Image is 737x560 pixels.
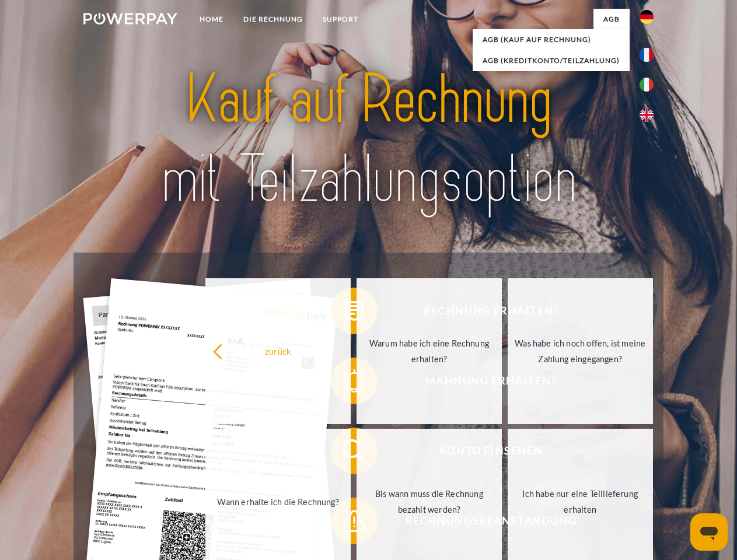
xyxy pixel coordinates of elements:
div: Wann erhalte ich die Rechnung? [212,494,344,509]
div: Was habe ich noch offen, ist meine Zahlung eingegangen? [515,335,646,367]
div: Warum habe ich eine Rechnung erhalten? [364,335,495,367]
a: DIE RECHNUNG [233,9,313,30]
img: logo-powerpay-white.svg [83,13,177,24]
a: SUPPORT [313,9,368,30]
div: Ich habe nur eine Teillieferung erhalten [515,486,646,517]
a: AGB (Kreditkonto/Teilzahlung) [473,50,630,71]
a: AGB (Kauf auf Rechnung) [473,29,630,50]
a: Was habe ich noch offen, ist meine Zahlung eingegangen? [508,278,653,424]
img: title-powerpay_de.svg [111,56,626,223]
img: it [640,78,654,92]
div: zurück [212,343,344,359]
a: agb [593,9,630,30]
img: en [640,108,654,122]
iframe: Schaltfläche zum Öffnen des Messaging-Fensters [690,513,728,551]
div: Bis wann muss die Rechnung bezahlt werden? [364,486,495,517]
img: de [640,10,654,24]
img: fr [640,48,654,62]
a: Home [190,9,233,30]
